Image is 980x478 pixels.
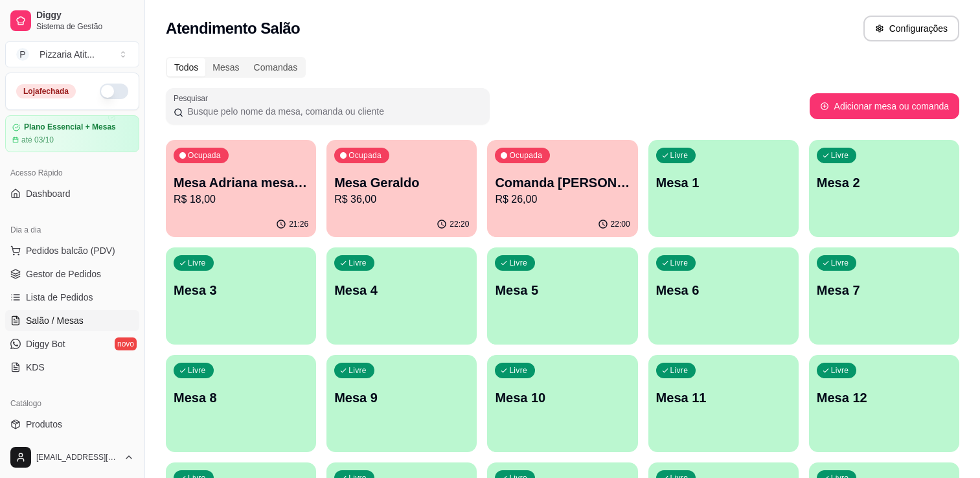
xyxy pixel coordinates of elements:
p: Livre [509,258,527,268]
p: 22:20 [450,219,469,229]
a: DiggySistema de Gestão [5,5,139,36]
span: Dashboard [26,187,71,200]
p: R$ 18,00 [174,192,308,207]
div: Catálogo [5,393,139,414]
button: OcupadaComanda [PERSON_NAME]R$ 26,0022:00 [487,140,637,237]
label: Pesquisar [174,93,212,104]
article: até 03/10 [21,135,54,145]
button: LivreMesa 4 [326,247,477,345]
span: Sistema de Gestão [36,21,134,32]
p: Mesa 2 [817,174,952,192]
button: LivreMesa 7 [809,247,959,345]
a: Plano Essencial + Mesasaté 03/10 [5,115,139,152]
span: Salão / Mesas [26,314,84,327]
button: Pedidos balcão (PDV) [5,240,139,261]
div: Todos [167,58,205,76]
a: KDS [5,357,139,378]
p: Mesa 12 [817,389,952,407]
span: Lista de Pedidos [26,291,93,304]
a: Lista de Pedidos [5,287,139,308]
p: Livre [670,365,689,376]
button: Alterar Status [100,84,128,99]
span: KDS [26,361,45,374]
button: LivreMesa 6 [648,247,799,345]
p: Mesa 4 [334,281,469,299]
p: Mesa 11 [656,389,791,407]
p: Livre [348,365,367,376]
div: Dia a dia [5,220,139,240]
button: LivreMesa 8 [166,355,316,452]
button: Adicionar mesa ou comanda [810,93,959,119]
p: 22:00 [611,219,630,229]
button: LivreMesa 2 [809,140,959,237]
input: Pesquisar [183,105,482,118]
button: LivreMesa 10 [487,355,637,452]
p: 21:26 [289,219,308,229]
button: LivreMesa 1 [648,140,799,237]
p: R$ 26,00 [495,192,630,207]
span: Pedidos balcão (PDV) [26,244,115,257]
p: Livre [670,258,689,268]
p: Mesa 10 [495,389,630,407]
a: Gestor de Pedidos [5,264,139,284]
button: [EMAIL_ADDRESS][DOMAIN_NAME] [5,442,139,473]
button: OcupadaMesa GeraldoR$ 36,0022:20 [326,140,477,237]
p: Mesa 6 [656,281,791,299]
p: Ocupada [348,150,382,161]
span: P [16,48,29,61]
p: Mesa 3 [174,281,308,299]
p: Mesa Geraldo [334,174,469,192]
span: [EMAIL_ADDRESS][DOMAIN_NAME] [36,452,119,462]
p: Mesa 7 [817,281,952,299]
button: LivreMesa 12 [809,355,959,452]
p: Mesa 5 [495,281,630,299]
p: Mesa 1 [656,174,791,192]
span: Gestor de Pedidos [26,267,101,280]
p: Mesa 8 [174,389,308,407]
p: Livre [188,258,206,268]
p: Livre [670,150,689,161]
a: Dashboard [5,183,139,204]
p: Livre [831,150,849,161]
p: Livre [509,365,527,376]
p: Mesa Adriana mesa 15 [174,174,308,192]
button: Configurações [863,16,959,41]
span: Produtos [26,418,62,431]
div: Comandas [247,58,305,76]
div: Pizzaria Atit ... [40,48,95,61]
button: LivreMesa 9 [326,355,477,452]
p: R$ 36,00 [334,192,469,207]
a: Salão / Mesas [5,310,139,331]
p: Livre [188,365,206,376]
p: Livre [831,365,849,376]
button: Select a team [5,41,139,67]
h2: Atendimento Salão [166,18,300,39]
div: Loja fechada [16,84,76,98]
p: Livre [831,258,849,268]
div: Acesso Rápido [5,163,139,183]
p: Mesa 9 [334,389,469,407]
span: Diggy Bot [26,337,65,350]
a: Produtos [5,414,139,435]
p: Ocupada [509,150,542,161]
button: LivreMesa 5 [487,247,637,345]
a: Diggy Botnovo [5,334,139,354]
p: Livre [348,258,367,268]
span: Diggy [36,10,134,21]
article: Plano Essencial + Mesas [24,122,116,132]
button: OcupadaMesa Adriana mesa 15R$ 18,0021:26 [166,140,316,237]
button: LivreMesa 11 [648,355,799,452]
p: Ocupada [188,150,221,161]
p: Comanda [PERSON_NAME] [495,174,630,192]
button: LivreMesa 3 [166,247,316,345]
div: Mesas [205,58,246,76]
